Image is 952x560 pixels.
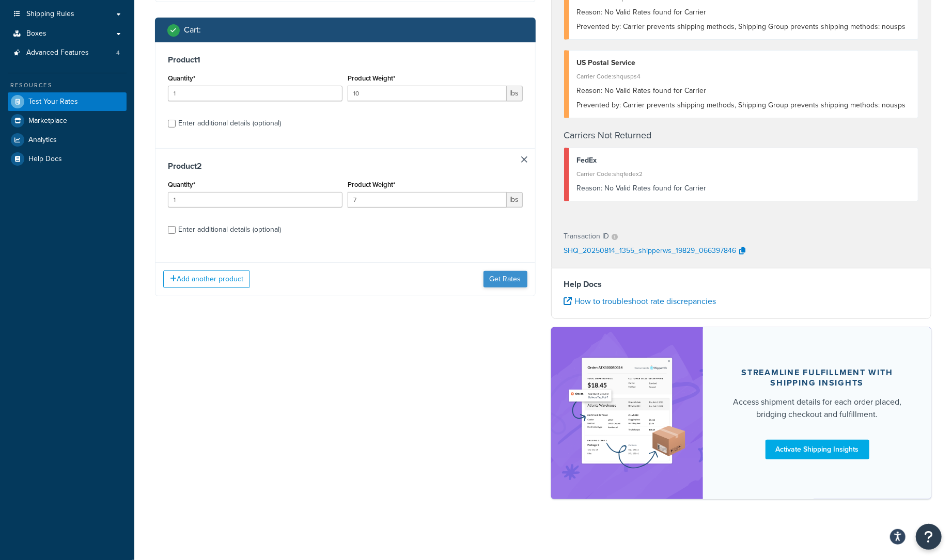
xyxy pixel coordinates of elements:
[728,396,907,421] div: Access shipment details for each order placed, bridging checkout and fulfillment.
[178,222,281,237] div: Enter additional details (optional)
[28,155,62,164] span: Help Docs
[168,86,342,101] input: 0.0
[577,100,621,110] span: Prevented by:
[577,21,621,32] span: Prevented by:
[577,56,911,70] div: US Postal Service
[8,24,127,43] a: Boxes
[168,192,342,207] input: 0.0
[348,74,395,82] label: Product Weight*
[483,271,527,287] button: Get Rates
[116,49,120,57] span: 4
[577,167,911,181] div: Carrier Code: shqfedex2
[567,343,688,484] img: feature-image-si-e24932ea9b9fcd0ff835db86be1ff8d589347e8876e1638d903ea230a36726be.png
[577,183,603,194] span: Reason:
[348,181,395,188] label: Product Weight*
[163,270,250,288] button: Add another product
[521,156,527,163] a: Remove Item
[507,86,523,101] span: lbs
[348,192,506,207] input: 0.00
[28,136,57,145] span: Analytics
[8,111,127,130] a: Marketplace
[26,29,46,38] span: Boxes
[507,192,523,207] span: lbs
[577,153,911,168] div: FedEx
[577,7,603,18] span: Reason:
[168,161,523,171] h3: Product 2
[348,86,506,101] input: 0.00
[577,84,911,98] div: No Valid Rates found for Carrier
[8,131,127,149] a: Analytics
[577,20,911,34] div: Carrier prevents shipping methods, Shipping Group prevents shipping methods: nousps
[168,74,195,82] label: Quantity*
[168,55,523,65] h3: Product 1
[564,229,610,244] p: Transaction ID
[26,10,74,19] span: Shipping Rules
[916,524,942,550] button: Open Resource Center
[577,69,911,84] div: Carrier Code: shqusps4
[577,5,911,20] div: No Valid Rates found for Carrier
[728,367,907,388] div: Streamline Fulfillment with Shipping Insights
[8,43,127,62] a: Advanced Features4
[28,117,67,125] span: Marketplace
[26,49,89,57] span: Advanced Features
[8,5,127,24] a: Shipping Rules
[168,226,176,234] input: Enter additional details (optional)
[28,98,78,106] span: Test Your Rates
[8,43,127,62] li: Advanced Features
[168,181,195,188] label: Quantity*
[766,440,869,459] a: Activate Shipping Insights
[168,120,176,127] input: Enter additional details (optional)
[178,116,281,131] div: Enter additional details (optional)
[564,129,919,142] h4: Carriers Not Returned
[577,85,603,96] span: Reason:
[564,278,919,291] h4: Help Docs
[577,98,911,113] div: Carrier prevents shipping methods, Shipping Group prevents shipping methods: nousps
[8,150,127,168] a: Help Docs
[8,81,127,90] div: Resources
[184,25,201,35] h2: Cart :
[8,92,127,111] a: Test Your Rates
[564,244,737,259] p: SHQ_20250814_1355_shipperws_19829_066397846
[577,181,911,196] div: No Valid Rates found for Carrier
[564,295,716,307] a: How to troubleshoot rate discrepancies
